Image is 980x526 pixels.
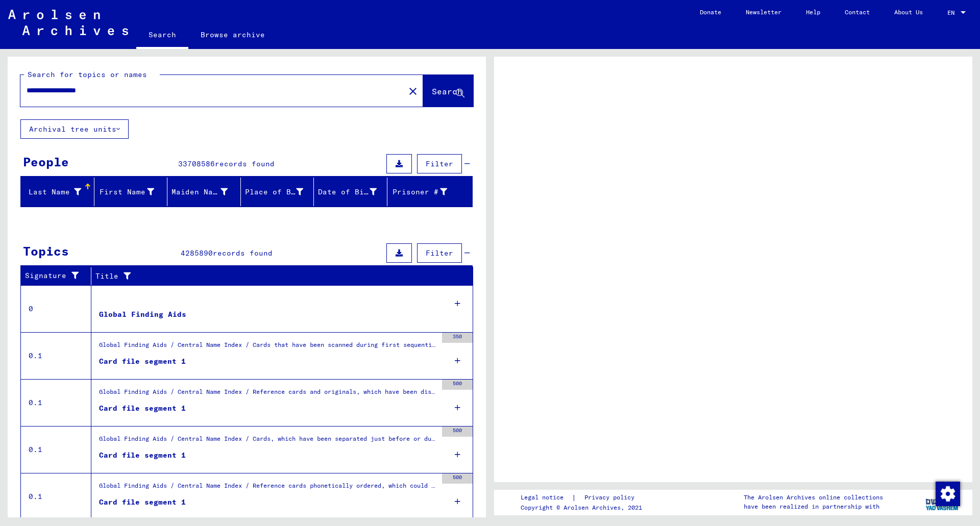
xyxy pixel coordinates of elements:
[923,489,962,515] img: yv_logo.png
[318,187,377,197] div: Date of Birth
[99,450,186,461] div: Card file segment 1
[99,403,186,414] div: Card file segment 1
[171,184,240,200] div: Maiden Name
[442,427,473,437] div: 500
[391,187,448,197] div: Prisoner #
[25,270,83,281] div: Signature
[181,248,213,258] span: 4285890
[387,178,473,206] mat-header-cell: Prisoner #
[99,497,186,508] div: Card file segment 1
[21,178,94,206] mat-header-cell: Last Name
[417,243,462,263] button: Filter
[171,187,228,197] div: Maiden Name
[318,184,389,200] div: Date of Birth
[23,153,69,171] div: People
[20,119,129,139] button: Archival tree units
[936,482,960,506] img: Change consent
[245,187,304,197] div: Place of Birth
[314,178,387,206] mat-header-cell: Date of Birth
[25,268,93,284] div: Signature
[99,481,437,495] div: Global Finding Aids / Central Name Index / Reference cards phonetically ordered, which could not ...
[21,379,91,426] td: 0.1
[21,426,91,473] td: 0.1
[521,492,572,503] a: Legal notice
[426,248,453,258] span: Filter
[241,178,314,206] mat-header-cell: Place of Birth
[417,154,462,173] button: Filter
[744,502,883,511] p: have been realized in partnership with
[213,248,273,258] span: records found
[99,356,186,367] div: Card file segment 1
[21,473,91,520] td: 0.1
[21,285,91,332] td: 0
[744,493,883,502] p: The Arolsen Archives online collections
[95,268,463,284] div: Title
[99,387,437,402] div: Global Finding Aids / Central Name Index / Reference cards and originals, which have been discove...
[25,184,94,200] div: Last Name
[403,81,423,101] button: Clear
[442,333,473,343] div: 350
[423,75,473,107] button: Search
[167,178,241,206] mat-header-cell: Maiden Name
[94,178,168,206] mat-header-cell: First Name
[8,10,128,35] img: Arolsen_neg.svg
[432,86,462,96] span: Search
[25,187,81,197] div: Last Name
[23,242,69,260] div: Topics
[99,184,167,200] div: First Name
[426,159,453,168] span: Filter
[245,184,316,200] div: Place of Birth
[442,380,473,390] div: 500
[442,473,473,484] div: 500
[215,159,275,168] span: records found
[99,309,186,320] div: Global Finding Aids
[99,434,437,448] div: Global Finding Aids / Central Name Index / Cards, which have been separated just before or during...
[178,159,215,168] span: 33708586
[28,70,147,79] mat-label: Search for topics or names
[95,271,453,282] div: Title
[99,187,155,197] div: First Name
[407,85,419,97] mat-icon: close
[391,184,460,200] div: Prisoner #
[576,492,647,503] a: Privacy policy
[947,9,959,16] span: EN
[188,22,277,47] a: Browse archive
[21,332,91,379] td: 0.1
[99,340,437,355] div: Global Finding Aids / Central Name Index / Cards that have been scanned during first sequential m...
[521,503,647,512] p: Copyright © Arolsen Archives, 2021
[136,22,188,49] a: Search
[935,481,960,506] div: Change consent
[521,492,647,503] div: |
